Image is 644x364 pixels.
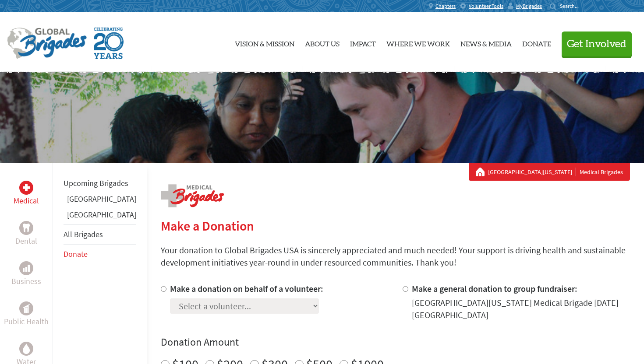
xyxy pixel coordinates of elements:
a: [GEOGRAPHIC_DATA][US_STATE] [488,168,576,176]
div: Dental [19,221,33,235]
div: [GEOGRAPHIC_DATA][US_STATE] Medical Brigade [DATE] [GEOGRAPHIC_DATA] [412,297,630,321]
li: Ghana [64,193,136,209]
label: Make a donation on behalf of a volunteer: [170,283,323,294]
button: Get Involved [562,31,632,56]
img: Water [23,343,30,353]
a: DentalDental [15,221,37,247]
span: MyBrigades [516,3,542,10]
a: News & Media [460,20,512,65]
a: Impact [350,20,376,65]
div: Public Health [19,301,33,315]
img: Public Health [23,304,30,313]
label: Make a general donation to group fundraiser: [412,283,577,294]
li: All Brigades [64,224,136,245]
a: Donate [522,20,551,65]
img: Medical [23,184,30,191]
div: Business [19,261,33,275]
p: Dental [15,235,37,247]
a: Donate [64,249,88,259]
a: Where We Work [386,20,450,65]
span: Volunteer Tools [469,3,503,10]
p: Your donation to Global Brigades USA is sincerely appreciated and much needed! Your support is dr... [161,244,630,269]
a: [GEOGRAPHIC_DATA] [67,210,136,220]
li: Donate [64,245,136,264]
a: Vision & Mission [235,20,294,65]
a: Public HealthPublic Health [4,301,49,328]
h2: Make a Donation [161,218,630,234]
img: Business [23,265,30,272]
div: Medical [19,181,33,195]
input: Search... [560,3,585,9]
img: Global Brigades Celebrating 20 Years [94,28,124,59]
li: Guatemala [64,209,136,224]
div: Medical Brigades [476,168,623,176]
h4: Donation Amount [161,335,630,349]
img: Dental [23,224,30,232]
a: BusinessBusiness [11,261,41,287]
a: MedicalMedical [14,181,39,207]
img: logo-medical.png [161,184,224,207]
a: [GEOGRAPHIC_DATA] [67,194,136,204]
span: Chapters [435,3,456,10]
a: Upcoming Brigades [64,178,128,188]
p: Public Health [4,315,49,328]
img: Global Brigades Logo [7,28,87,59]
p: Medical [14,195,39,207]
a: All Brigades [64,229,103,239]
div: Water [19,342,33,356]
p: Business [11,275,41,287]
span: Get Involved [567,39,626,49]
a: About Us [305,20,340,65]
li: Upcoming Brigades [64,174,136,193]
